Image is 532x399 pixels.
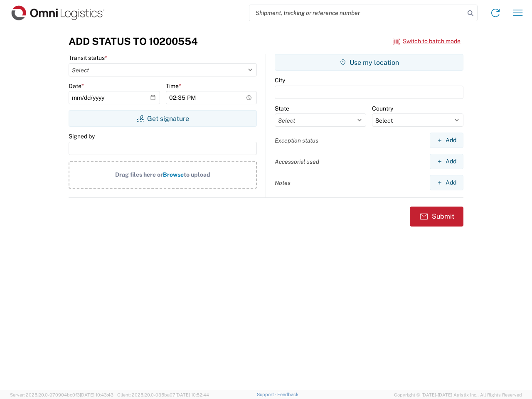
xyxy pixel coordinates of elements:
[275,54,463,71] button: Use my location
[69,82,84,90] label: Date
[69,133,95,140] label: Signed by
[115,171,163,178] span: Drag files here or
[393,34,461,48] button: Switch to batch mode
[410,207,463,227] button: Submit
[275,179,291,187] label: Notes
[275,137,318,144] label: Exception status
[275,158,319,165] label: Accessorial used
[69,110,257,127] button: Get signature
[430,154,463,169] button: Add
[10,392,113,397] span: Server: 2025.20.0-970904bc0f3
[69,35,198,47] h3: Add Status to 10200554
[69,54,107,62] label: Transit status
[117,392,209,397] span: Client: 2025.20.0-035ba07
[175,392,209,397] span: [DATE] 10:52:44
[249,5,465,21] input: Shipment, tracking or reference number
[430,175,463,190] button: Add
[394,391,522,399] span: Copyright © [DATE]-[DATE] Agistix Inc., All Rights Reserved
[257,392,278,397] a: Support
[277,392,298,397] a: Feedback
[430,133,463,148] button: Add
[80,392,113,397] span: [DATE] 10:43:43
[275,76,285,84] label: City
[166,82,181,90] label: Time
[372,105,393,112] label: Country
[163,171,184,178] span: Browse
[184,171,210,178] span: to upload
[275,105,289,112] label: State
